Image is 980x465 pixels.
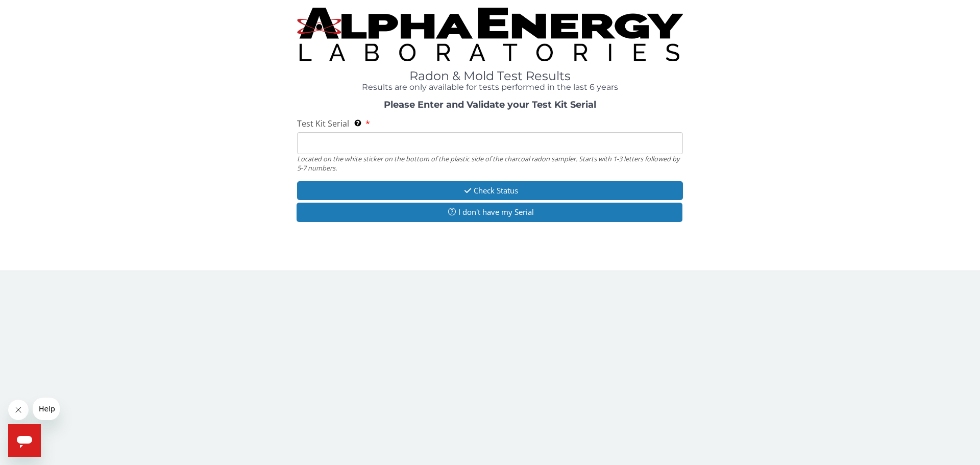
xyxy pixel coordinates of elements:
span: Test Kit Serial [297,118,349,129]
iframe: Button to launch messaging window [8,424,41,457]
h1: Radon & Mold Test Results [297,69,683,83]
button: I don't have my Serial [297,203,682,222]
div: Located on the white sticker on the bottom of the plastic side of the charcoal radon sampler. Sta... [297,154,683,173]
button: Check Status [297,181,683,200]
iframe: Close message [8,400,29,420]
strong: Please Enter and Validate your Test Kit Serial [384,99,596,110]
iframe: Message from company [33,398,60,420]
img: TightCrop.jpg [297,8,683,61]
h4: Results are only available for tests performed in the last 6 years [297,83,683,92]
